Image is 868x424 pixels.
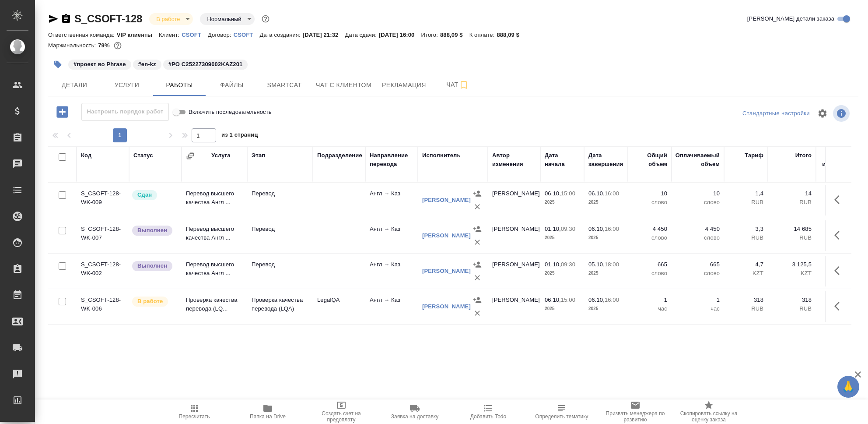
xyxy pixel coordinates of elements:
[131,189,177,201] div: Менеджер проверил работу исполнителя, передает ее на следующий этап
[676,233,720,242] p: слово
[137,226,167,235] p: Выполнен
[833,105,851,122] span: Посмотреть информацию
[252,296,308,313] p: Проверка качества перевода (LQA)
[561,261,575,268] p: 09:30
[263,80,305,91] span: Smartcat
[77,256,129,286] td: S_CSOFT-128-WK-002
[492,151,536,169] div: Автор изменения
[204,15,244,23] button: Нормальный
[179,413,210,420] span: Пересчитать
[211,151,230,160] div: Услуга
[829,189,850,210] button: Здесь прячутся важные кнопки
[252,189,308,198] p: Перевод
[234,31,260,38] a: CSOFT
[632,269,667,278] p: слово
[561,297,575,303] p: 15:00
[77,185,129,216] td: S_CSOFT-128-WK-009
[747,14,834,23] span: [PERSON_NAME] детали заказа
[67,60,132,67] span: проект во Phrase
[182,185,247,216] td: Перевод высшего качества Англ ...
[728,198,763,207] p: RUB
[488,220,540,251] td: [PERSON_NAME]
[471,200,484,213] button: Удалить
[525,399,598,424] button: Определить тематику
[98,42,112,49] p: 79%
[471,307,484,320] button: Удалить
[545,151,580,169] div: Дата начала
[106,80,148,91] span: Услуги
[365,256,418,286] td: Англ → Каз
[545,233,580,242] p: 2025
[588,226,605,232] p: 06.10,
[53,80,95,91] span: Детали
[252,151,265,160] div: Этап
[598,399,672,424] button: Призвать менеджера по развитию
[440,32,469,38] p: 888,09 $
[488,256,540,286] td: [PERSON_NAME]
[182,220,247,251] td: Перевод высшего качества Англ ...
[252,260,308,269] p: Перевод
[676,260,720,269] p: 665
[632,189,667,198] p: 10
[535,413,588,420] span: Определить тематику
[422,232,471,239] a: [PERSON_NAME]
[365,220,418,251] td: Англ → Каз
[676,269,720,278] p: слово
[604,410,667,423] span: Призвать менеджера по развитию
[471,236,484,249] button: Удалить
[422,268,471,274] a: [PERSON_NAME]
[200,13,254,25] div: В работе
[632,225,667,233] p: 4 450
[182,32,208,38] p: CSOFT
[728,225,763,233] p: 3,3
[138,60,156,69] p: #en-kz
[545,226,561,232] p: 01.10,
[112,40,123,51] button: 3125.50 KZT; 15017.00 RUB;
[588,198,623,207] p: 2025
[588,269,623,278] p: 2025
[310,410,373,423] span: Создать счет на предоплату
[345,32,378,38] p: Дата сдачи:
[772,304,812,313] p: RUB
[250,413,286,420] span: Папка на Drive
[605,261,619,268] p: 18:00
[471,223,484,236] button: Назначить
[234,32,260,38] p: CSOFT
[471,258,484,271] button: Назначить
[605,297,619,303] p: 16:00
[259,32,302,38] p: Дата создания:
[470,413,506,420] span: Добавить Todo
[252,225,308,233] p: Перевод
[837,376,859,398] button: 🙏
[231,399,304,424] button: Папка на Drive
[841,378,856,396] span: 🙏
[829,225,850,246] button: Здесь прячутся важные кнопки
[48,42,98,49] p: Маржинальность:
[772,260,812,269] p: 3 125,5
[154,15,182,23] button: В работе
[471,271,484,284] button: Удалить
[676,296,720,304] p: 1
[545,304,580,313] p: 2025
[497,32,526,38] p: 888,09 $
[728,269,763,278] p: KZT
[772,233,812,242] p: RUB
[391,413,438,420] span: Заявка на доставку
[772,198,812,207] p: RUB
[772,269,812,278] p: KZT
[379,32,421,38] p: [DATE] 16:00
[168,60,243,69] p: #PO C25227309002KAZ201
[588,304,623,313] p: 2025
[545,198,580,207] p: 2025
[588,261,605,268] p: 05.10,
[186,152,195,160] button: Сгруппировать
[437,79,479,90] span: Чат
[48,55,67,74] button: Добавить тэг
[50,103,74,121] button: Добавить работу
[370,151,413,169] div: Направление перевода
[157,399,231,424] button: Пересчитать
[61,14,71,24] button: Скопировать ссылку
[304,399,378,424] button: Создать счет на предоплату
[422,197,471,203] a: [PERSON_NAME]
[561,190,575,197] p: 15:00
